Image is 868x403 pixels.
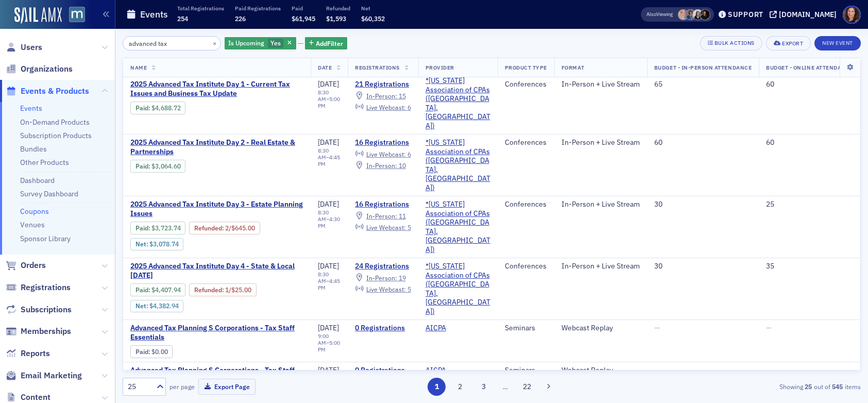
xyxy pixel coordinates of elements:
div: Paid: 21 - $440794 [130,283,185,296]
span: Lauren McDonough [700,9,710,20]
time: 9:00 AM [318,332,329,346]
a: Content [6,392,50,403]
time: 5:00 PM [318,95,340,109]
div: Also [646,11,656,18]
p: Refunded [326,5,350,12]
span: … [498,382,513,391]
time: 4:45 PM [318,154,340,167]
div: 30 [654,200,752,209]
div: Conferences [505,138,547,147]
a: 0 Registrations [355,366,411,375]
span: $60,352 [361,14,385,23]
span: Memberships [21,326,71,337]
span: Live Webcast : [366,285,406,293]
span: [DATE] [318,261,339,271]
a: Advanced Tax Planning S Corporations - Tax Staff Essentials [130,324,303,342]
span: Dee Sullivan [678,9,689,20]
span: — [654,323,660,332]
span: AICPA [426,366,490,375]
a: In-Person: 10 [355,161,405,170]
label: per page [169,382,195,391]
a: Other Products [20,158,69,167]
span: AICPA [426,324,490,333]
span: 5 [407,223,411,231]
span: Add Filter [316,39,343,48]
div: 60 [654,138,752,147]
img: SailAMX [14,7,62,24]
a: 2025 Advanced Tax Institute Day 1 - Current Tax Issues and Business Tax Update [130,80,303,98]
span: $61,945 [292,14,315,23]
time: 4:30 PM [318,215,340,229]
a: 24 Registrations [355,262,411,271]
span: — [654,365,660,375]
span: Profile [843,6,861,24]
span: 2025 Advanced Tax Institute Day 4 - State & Local Tax Day [130,262,303,280]
div: Net: $438294 [130,300,183,312]
a: 2025 Advanced Tax Institute Day 3 - Estate Planning Issues [130,200,303,218]
button: New Event [814,36,861,51]
span: Net : [135,302,149,310]
span: Chris Dougherty [685,9,696,20]
span: 226 [235,14,246,23]
span: In-Person : [366,274,397,282]
span: 6 [407,150,411,158]
span: Email Marketing [21,370,82,381]
span: In-Person : [366,91,397,99]
div: – [318,333,341,353]
span: $3,078.74 [149,240,179,248]
span: [DATE] [318,79,339,89]
button: Export [766,36,811,51]
a: Live Webcast: 5 [355,285,411,293]
p: Paid Registrations [235,5,281,12]
span: 15 [399,91,406,99]
span: Live Webcast : [366,150,406,158]
span: $4,688.72 [151,104,181,112]
span: 2025 Advanced Tax Institute Day 2 - Real Estate & Partnerships [130,138,303,156]
div: – [318,89,341,109]
a: Registrations [6,282,71,293]
div: In-Person + Live Stream [561,80,640,89]
time: 4:45 PM [318,277,340,291]
span: Events & Products [21,86,89,97]
div: Conferences [505,262,547,271]
a: Users [6,42,42,53]
button: 2 [451,378,469,396]
div: Conferences [505,200,547,209]
span: : [135,104,151,112]
span: *Maryland Association of CPAs (Timonium, MD) [426,138,490,192]
span: $645.00 [231,224,255,232]
button: × [210,38,219,47]
a: Advanced Tax Planning S Corporations - Tax Staff Essentials [130,366,303,384]
span: $3,723.74 [151,224,181,232]
span: Provider [426,64,454,71]
button: 22 [518,378,536,396]
a: Events [20,104,42,113]
p: Net [361,5,385,12]
p: Paid [292,5,315,12]
span: Subscriptions [21,304,72,315]
div: In-Person + Live Stream [561,262,640,271]
button: Export Page [198,379,256,395]
div: In-Person + Live Stream [561,200,640,209]
span: *Maryland Association of CPAs (Timonium, MD) [426,76,490,130]
span: [DATE] [318,365,339,375]
a: *[US_STATE] Association of CPAs ([GEOGRAPHIC_DATA], [GEOGRAPHIC_DATA]) [426,138,490,192]
span: 19 [399,274,406,282]
a: Sponsor Library [20,234,71,243]
span: $0.00 [151,348,168,356]
span: : [135,286,151,294]
span: 254 [177,14,188,23]
a: View Homepage [62,7,85,24]
span: Product Type [505,64,547,71]
a: Organizations [6,63,73,75]
span: $1,593 [326,14,346,23]
span: Name [130,64,147,71]
div: Refunded: 19 - $372374 [189,222,260,234]
time: 8:30 AM [318,271,329,284]
a: Paid [135,286,148,294]
span: : [194,224,225,232]
a: 16 Registrations [355,138,411,147]
div: Showing out of items [622,382,861,391]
